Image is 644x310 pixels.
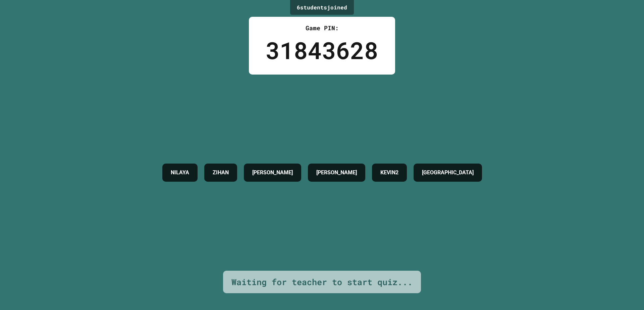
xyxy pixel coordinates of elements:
h4: ZIHAN [213,169,229,177]
h4: [GEOGRAPHIC_DATA] [422,169,474,177]
h4: [PERSON_NAME] [252,169,293,177]
div: Game PIN: [266,24,378,33]
h4: NILAYA [171,169,189,177]
h4: KEVIN2 [380,169,398,177]
div: Waiting for teacher to start quiz... [231,276,413,289]
h4: [PERSON_NAME] [316,169,357,177]
div: 31843628 [266,33,378,68]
